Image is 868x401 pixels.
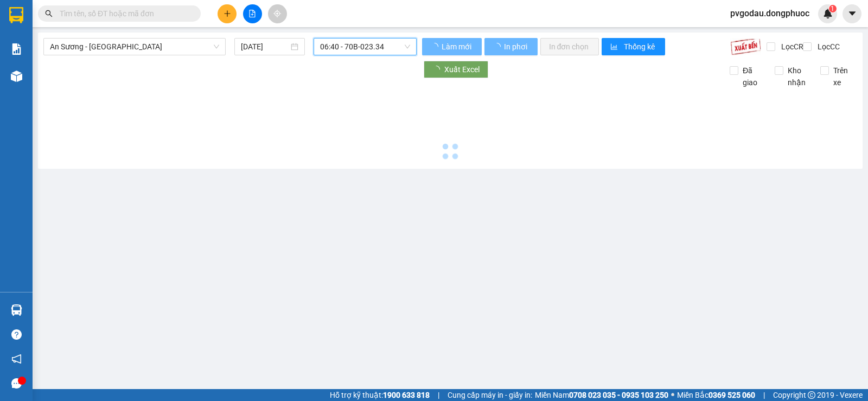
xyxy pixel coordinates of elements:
[273,10,281,17] span: aim
[504,41,529,53] span: In phơi
[422,38,482,55] button: Làm mới
[448,389,532,401] span: Cung cấp máy in - giấy in:
[569,391,668,399] strong: 0708 023 035 - 0935 103 250
[493,43,502,50] span: loading
[442,41,473,53] span: Làm mới
[624,41,656,53] span: Thống kê
[602,38,665,55] button: bar-chartThống kê
[783,65,812,88] span: Kho nhận
[671,393,674,397] span: ⚪️
[808,391,815,399] span: copyright
[11,71,22,82] img: warehouse-icon
[829,5,837,12] sup: 1
[540,38,599,55] button: In đơn chọn
[11,354,22,364] span: notification
[738,65,767,88] span: Đã giao
[730,38,761,55] img: 9k=
[11,304,22,316] img: warehouse-icon
[823,9,833,18] img: icon-new-feature
[813,41,841,53] span: Lọc CC
[248,10,256,17] span: file-add
[535,389,668,401] span: Miền Nam
[610,43,620,52] span: bar-chart
[320,39,410,55] span: 06:40 - 70B-023.34
[224,10,231,17] span: plus
[60,8,188,20] input: Tìm tên, số ĐT hoặc mã đơn
[11,43,22,55] img: solution-icon
[241,41,289,53] input: 15/10/2025
[484,38,538,55] button: In phơi
[243,4,262,23] button: file-add
[777,41,805,53] span: Lọc CR
[438,389,439,401] span: |
[431,43,440,50] span: loading
[383,391,430,399] strong: 1900 633 818
[11,378,22,389] span: message
[709,391,755,399] strong: 0369 525 060
[11,329,22,340] span: question-circle
[424,61,488,78] button: Xuất Excel
[831,5,834,12] span: 1
[843,4,861,23] button: caret-down
[722,7,818,20] span: pvgodau.dongphuoc
[9,7,23,23] img: logo-vxr
[218,4,237,23] button: plus
[268,4,287,23] button: aim
[50,39,219,55] span: An Sương - Tây Ninh
[677,389,755,401] span: Miền Bắc
[763,389,765,401] span: |
[330,389,430,401] span: Hỗ trợ kỹ thuật:
[829,65,857,88] span: Trên xe
[45,10,53,17] span: search
[847,9,857,18] span: caret-down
